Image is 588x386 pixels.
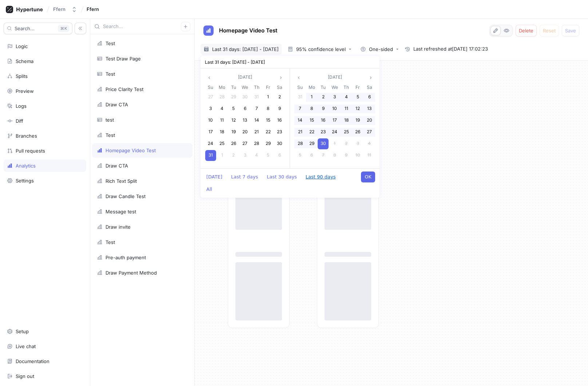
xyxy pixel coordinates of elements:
[205,92,216,103] div: 27
[341,115,352,126] div: 18 Sep 2025
[263,103,274,114] div: 8
[251,138,262,150] div: 28 Aug 2025
[274,138,285,150] div: 30 Aug 2025
[228,115,239,126] div: 12
[216,150,228,161] div: 01 Sep 2025
[216,103,227,114] div: 4
[295,115,306,126] div: 14
[540,25,559,36] button: Reset
[363,115,375,126] div: 20 Sep 2025
[341,103,352,114] div: 11
[207,75,211,80] svg: angle left
[543,28,556,33] span: Reset
[341,138,352,150] div: 02 Oct 2025
[295,103,306,114] div: 7
[205,91,216,103] div: 27 Jul 2025
[294,103,306,115] div: 07 Sep 2025
[285,44,354,55] button: 95% confidence level
[352,103,363,114] div: 12
[318,127,329,138] div: 23
[220,129,224,134] span: 18
[200,56,380,68] div: Last 31 days: [DATE] - [DATE]
[332,129,337,134] span: 24
[254,117,259,123] span: 14
[298,94,302,99] span: 31
[329,150,341,161] div: 08 Oct 2025
[295,92,306,103] div: 31
[219,141,225,146] span: 25
[333,94,336,99] span: 3
[255,152,258,158] span: 4
[208,129,213,134] span: 17
[205,138,216,149] div: 24
[562,25,579,36] button: Save
[262,103,274,115] div: 08 Aug 2025
[352,150,364,161] div: 10 Oct 2025
[361,172,375,182] button: OK
[306,103,317,114] div: 8
[355,117,360,123] span: 19
[251,115,262,126] div: 14
[228,150,239,161] div: 02 Sep 2025
[216,126,228,138] div: 18 Aug 2025
[251,92,262,103] div: 31
[209,106,212,111] span: 3
[341,126,352,138] div: 25 Sep 2025
[16,43,28,49] div: Logic
[294,115,306,126] div: 14 Sep 2025
[364,92,375,103] div: 6
[329,91,341,103] div: 03 Sep 2025
[266,141,271,146] span: 29
[274,115,285,126] div: 16
[254,141,259,146] span: 28
[329,126,341,138] div: 24 Sep 2025
[232,106,235,111] span: 5
[367,106,372,111] span: 13
[306,126,318,138] div: 22 Sep 2025
[352,92,363,103] div: 5
[274,103,285,114] div: 9
[232,152,235,158] span: 2
[216,138,228,150] div: 25 Aug 2025
[516,25,537,36] button: Delete
[306,115,318,126] div: 15 Sep 2025
[228,91,239,103] div: 29 Jul 2025
[267,152,269,158] span: 5
[306,115,317,126] div: 15
[306,127,317,138] div: 22
[295,127,306,138] div: 21
[306,103,318,115] div: 08 Sep 2025
[50,3,80,15] button: Ffern
[251,150,262,161] div: 4
[239,115,250,126] div: 13
[205,115,216,126] div: 10
[352,138,363,149] div: 3
[205,126,216,138] div: 17 Aug 2025
[310,106,313,111] span: 8
[106,40,115,46] div: Test
[341,127,352,138] div: 25
[329,138,340,149] div: 1
[298,141,303,146] span: 28
[329,103,340,114] div: 10
[317,115,329,126] div: 16 Sep 2025
[16,73,28,79] div: Splits
[205,73,214,82] button: angle left
[216,91,228,103] div: 28 Jul 2025
[208,84,213,91] span: Su
[278,106,281,111] span: 9
[262,138,274,150] div: 29 Aug 2025
[369,75,373,80] svg: angle right
[321,129,326,134] span: 23
[205,150,216,161] div: 31
[216,150,227,161] div: 1
[306,150,317,161] div: 6
[318,103,329,114] div: 9
[329,150,340,161] div: 8
[352,127,363,138] div: 26
[205,83,285,161] div: Aug 2025
[363,138,375,150] div: 04 Oct 2025
[299,106,301,111] span: 7
[363,91,375,103] div: 06 Sep 2025
[364,127,375,138] div: 27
